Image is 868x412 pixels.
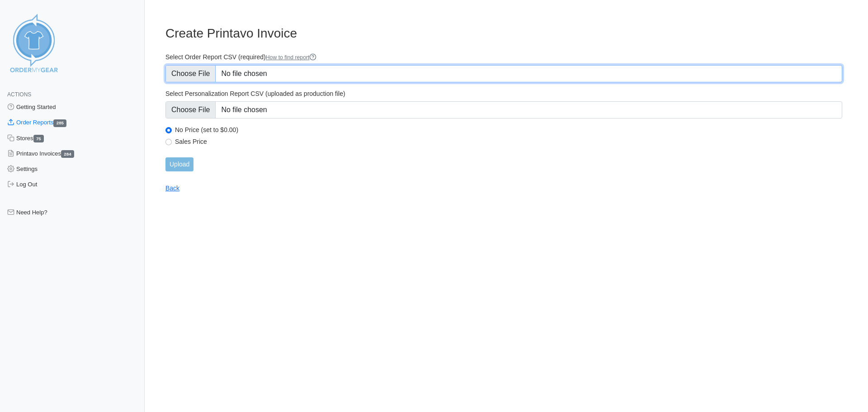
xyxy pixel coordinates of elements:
span: 285 [53,119,66,127]
label: Select Order Report CSV (required) [165,53,842,62]
span: Actions [7,91,31,98]
h3: Create Printavo Invoice [165,26,842,41]
a: How to find report [266,54,317,61]
span: 75 [33,135,44,142]
input: Upload [165,157,193,171]
label: Select Personalization Report CSV (uploaded as production file) [165,90,842,98]
a: Back [165,185,179,192]
label: No Price (set to $0.00) [175,126,842,134]
span: 284 [61,150,74,158]
label: Sales Price [175,137,842,146]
